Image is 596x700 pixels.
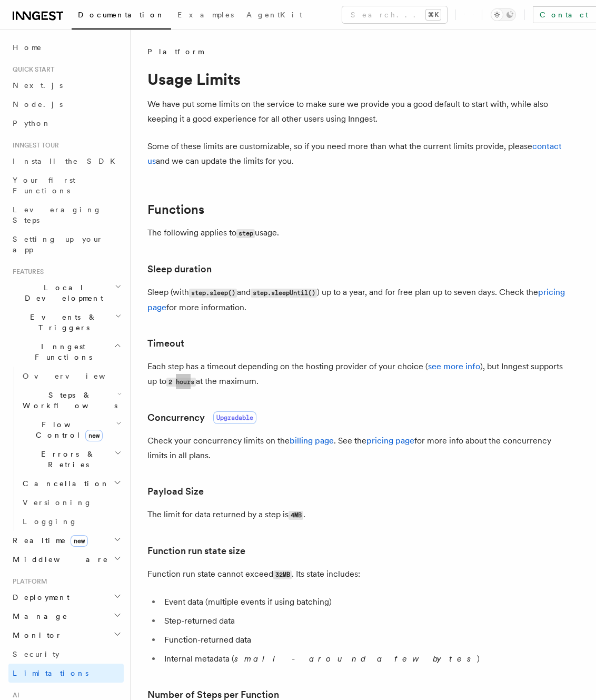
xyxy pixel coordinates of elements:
[171,3,240,28] a: Examples
[8,630,62,640] span: Monitor
[147,359,569,389] p: Each step has a timeout depending on the hosting provider of your choice ( ), but Inngest support...
[147,567,569,582] p: Function run state cannot exceed . Its state includes:
[8,607,124,626] button: Manage
[8,531,124,550] button: Realtimenew
[13,157,122,165] span: Install the SDK
[8,588,124,607] button: Deployment
[428,361,480,371] a: see more info
[147,70,569,88] h1: Usage Limits
[8,626,124,645] button: Monitor
[8,611,68,622] span: Manage
[147,202,204,217] a: Functions
[213,411,256,424] span: Upgradable
[18,493,124,512] a: Versioning
[8,691,19,699] span: AI
[8,367,124,531] div: Inngest Functions
[72,3,171,29] a: Documentation
[290,436,334,446] a: billing page
[8,312,115,333] span: Events & Triggers
[71,535,88,547] span: new
[8,341,114,362] span: Inngest Functions
[8,76,124,95] a: Next.js
[8,645,124,664] a: Security
[8,308,124,337] button: Events & Triggers
[342,6,447,23] button: Search...⌘K
[13,119,51,127] span: Python
[18,474,124,493] button: Cancellation
[8,152,124,171] a: Install the SDK
[8,577,47,586] span: Platform
[161,652,569,666] li: Internal metadata ( )
[18,386,124,415] button: Steps & Workflows
[13,205,102,224] span: Leveraging Steps
[8,282,115,303] span: Local Development
[147,262,212,277] a: Sleep duration
[13,42,42,53] span: Home
[177,11,234,19] span: Examples
[8,230,124,259] a: Setting up your app
[18,390,117,411] span: Steps & Workflows
[18,512,124,531] a: Logging
[8,38,124,57] a: Home
[236,229,255,238] code: step
[8,554,108,565] span: Middleware
[147,484,204,499] a: Payload Size
[18,478,110,489] span: Cancellation
[85,430,103,441] span: new
[13,235,103,254] span: Setting up your app
[18,419,116,440] span: Flow Control
[8,141,59,150] span: Inngest tour
[8,114,124,133] a: Python
[13,81,63,90] span: Next.js
[147,336,184,351] a: Timeout
[8,65,54,74] span: Quick start
[189,289,237,298] code: step.sleep()
[13,100,63,109] span: Node.js
[8,550,124,569] button: Middleware
[8,592,69,603] span: Deployment
[246,11,302,19] span: AgentKit
[147,507,569,522] p: The limit for data returned by a step is .
[13,650,59,658] span: Security
[18,449,114,470] span: Errors & Retries
[18,415,124,445] button: Flow Controlnew
[147,97,569,126] p: We have put some limits on the service to make sure we provide you a good default to start with, ...
[8,95,124,114] a: Node.js
[147,139,569,169] p: Some of these limits are customizable, so if you need more than what the current limits provide, ...
[273,570,292,579] code: 32MB
[8,278,124,308] button: Local Development
[8,337,124,367] button: Inngest Functions
[147,544,245,558] a: Function run state size
[18,367,124,386] a: Overview
[8,535,88,546] span: Realtime
[147,285,569,315] p: Sleep (with and ) up to a year, and for free plan up to seven days. Check the for more information.
[23,498,92,507] span: Versioning
[23,372,131,380] span: Overview
[240,3,309,28] a: AgentKit
[78,11,165,19] span: Documentation
[13,176,75,195] span: Your first Functions
[161,633,569,647] li: Function-returned data
[166,378,196,387] code: 2 hours
[491,8,516,21] button: Toggle dark mode
[366,436,414,446] a: pricing page
[147,225,569,241] p: The following applies to usage.
[13,669,88,677] span: Limitations
[8,200,124,230] a: Leveraging Steps
[161,595,569,609] li: Event data (multiple events if using batching)
[8,268,44,276] span: Features
[147,46,203,57] span: Platform
[251,289,317,298] code: step.sleepUntil()
[8,171,124,200] a: Your first Functions
[161,614,569,628] li: Step-returned data
[23,517,77,526] span: Logging
[18,445,124,474] button: Errors & Retries
[234,654,477,664] em: small - around a few bytes
[426,9,441,20] kbd: ⌘K
[147,410,256,425] a: ConcurrencyUpgradable
[289,511,303,520] code: 4MB
[147,433,569,463] p: Check your concurrency limits on the . See the for more info about the concurrency limits in all ...
[8,664,124,683] a: Limitations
